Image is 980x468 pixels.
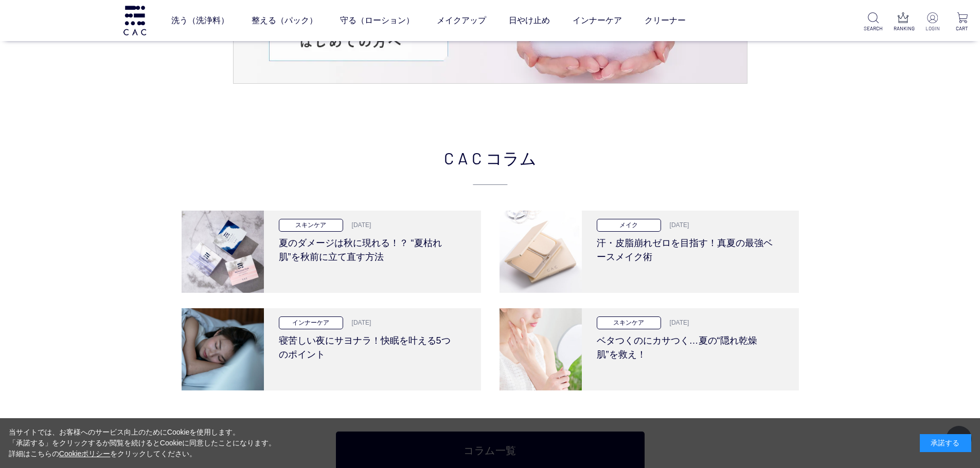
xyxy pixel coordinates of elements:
p: SEARCH [864,25,883,32]
a: 守る（ローション） [340,6,414,35]
a: Cookieポリシー [59,450,111,458]
p: スキンケア [279,219,343,232]
a: 寝苦しい夜にサヨナラ！快眠を叶える5つのポイント インナーケア [DATE] 寝苦しい夜にサヨナラ！快眠を叶える5つのポイント [182,308,481,390]
a: LOGIN [923,12,942,32]
p: [DATE] [664,220,689,230]
p: [DATE] [664,318,689,327]
a: インナーケア [573,6,622,35]
p: [DATE] [346,220,371,230]
p: LOGIN [923,25,942,32]
h2: CAC [182,145,799,185]
h3: 夏のダメージは秋に現れる！？ “夏枯れ肌”を秋前に立て直す方法 [279,232,458,264]
p: CART [953,25,972,32]
img: 夏のダメージは秋に現れる！？ “夏枯れ肌”を秋前に立て直す方法 [182,211,264,293]
a: ベタつくのにカサつく…夏の“隠れ乾燥肌”を救え！ スキンケア [DATE] ベタつくのにカサつく…夏の“隠れ乾燥肌”を救え！ [500,308,799,390]
a: 汗・皮脂崩れゼロを目指す！真夏の最強ベースメイク術 メイク [DATE] 汗・皮脂崩れゼロを目指す！真夏の最強ベースメイク術 [500,211,799,293]
p: RANKING [894,25,913,32]
a: 日やけ止め [509,6,550,35]
img: 汗・皮脂崩れゼロを目指す！真夏の最強ベースメイク術 [500,211,582,293]
div: 承諾する [920,434,971,452]
img: ベタつくのにカサつく…夏の“隠れ乾燥肌”を救え！ [500,308,582,390]
a: CART [953,12,972,32]
p: インナーケア [279,316,343,329]
p: メイク [597,219,661,232]
img: 寝苦しい夜にサヨナラ！快眠を叶える5つのポイント [182,308,264,390]
span: コラム [486,145,537,170]
h3: ベタつくのにカサつく…夏の“隠れ乾燥肌”を救え！ [597,329,776,362]
a: 整える（パック） [252,6,317,35]
a: クリーナー [645,6,686,35]
a: メイクアップ [437,6,486,35]
a: SEARCH [864,12,883,32]
h3: 汗・皮脂崩れゼロを目指す！真夏の最強ベースメイク術 [597,232,776,264]
a: 夏のダメージは秋に現れる！？ “夏枯れ肌”を秋前に立て直す方法 スキンケア [DATE] 夏のダメージは秋に現れる！？ “夏枯れ肌”を秋前に立て直す方法 [182,211,481,293]
p: スキンケア [597,316,661,329]
p: [DATE] [346,318,371,327]
div: 当サイトでは、お客様へのサービス向上のためにCookieを使用します。 「承諾する」をクリックするか閲覧を続けるとCookieに同意したことになります。 詳細はこちらの をクリックしてください。 [9,427,276,459]
a: 洗う（洗浄料） [171,6,229,35]
img: logo [122,6,148,35]
h3: 寝苦しい夜にサヨナラ！快眠を叶える5つのポイント [279,329,458,362]
a: RANKING [894,12,913,32]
